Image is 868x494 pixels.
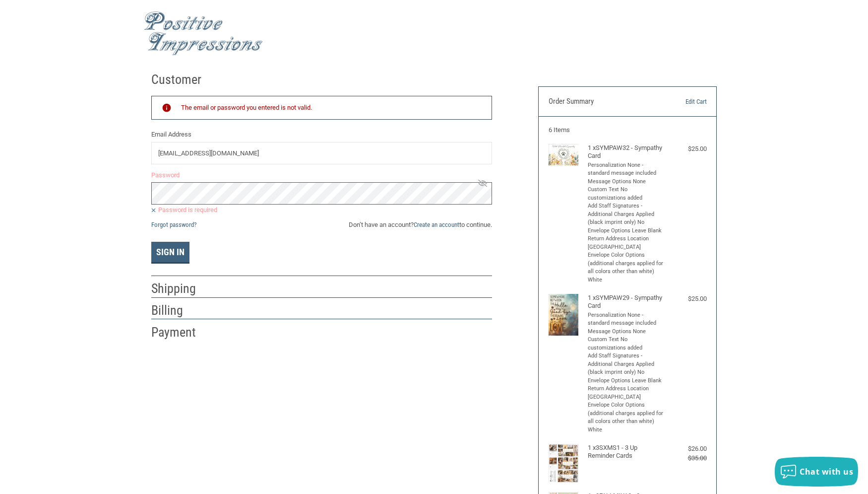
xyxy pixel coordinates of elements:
[414,221,459,228] a: Create an account
[588,401,665,434] li: Envelope Color Options (additional charges applied for all colors other than white) White
[588,328,665,336] li: Message Options None
[588,227,665,235] li: Envelope Options Leave Blank
[151,281,209,297] h2: Shipping
[588,377,665,385] li: Envelope Options Leave Blank
[151,71,209,88] h2: Customer
[667,444,707,454] div: $26.00
[588,352,665,377] li: Add Staff Signatures - Additional Charges Applied (black imprint only) No
[151,130,492,140] label: Email Address
[656,97,706,107] a: Edit Cart
[588,311,665,328] li: Personalization None - standard message included
[588,186,665,202] li: Custom Text No customizations added
[151,221,196,228] a: Forgot password?
[588,235,665,251] li: Return Address Location [GEOGRAPHIC_DATA]
[144,11,263,56] img: Positive Impressions
[588,144,665,160] h4: 1 x SYMPAW32 - Sympathy Card
[667,144,707,154] div: $25.00
[800,466,853,477] span: Chat with us
[588,161,665,178] li: Personalization None - standard message included
[151,206,492,214] label: Password is required
[588,251,665,284] li: Envelope Color Options (additional charges applied for all colors other than white) White
[588,178,665,186] li: Message Options None
[588,202,665,227] li: Add Staff Signatures - Additional Charges Applied (black imprint only) No
[151,242,189,264] button: Sign In
[549,126,707,134] h3: 6 Items
[151,302,209,319] h2: Billing
[667,453,707,463] div: $35.00
[151,170,492,180] label: Password
[181,103,482,113] div: The email or password you entered is not valid.
[588,385,665,401] li: Return Address Location [GEOGRAPHIC_DATA]
[349,220,492,230] span: Don’t have an account? to continue.
[775,457,858,487] button: Chat with us
[588,336,665,352] li: Custom Text No customizations added
[151,324,209,341] h2: Payment
[667,294,707,304] div: $25.00
[588,444,665,460] h4: 1 x 3SXMS1 - 3 Up Reminder Cards
[588,294,665,310] h4: 1 x SYMPAW29 - Sympathy Card
[549,97,656,107] h3: Order Summary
